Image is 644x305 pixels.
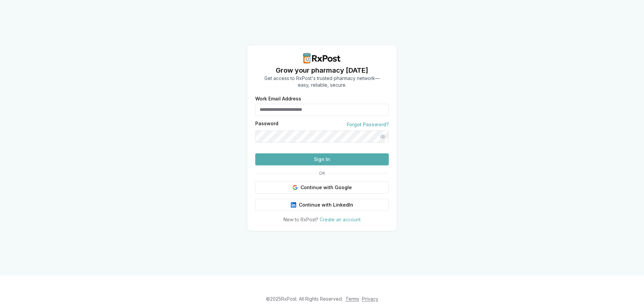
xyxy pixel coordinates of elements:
a: Create an account [320,217,361,222]
button: Continue with Google [255,181,389,194]
button: Show password [377,131,389,143]
span: OR [316,171,328,176]
button: Sign In [255,153,389,165]
label: Work Email Address [255,96,389,101]
button: Continue with LinkedIn [255,199,389,211]
p: Get access to RxPost's trusted pharmacy network— easy, reliable, secure. [264,75,380,88]
label: Password [255,121,278,128]
img: Google [292,185,298,190]
span: New to RxPost? [283,217,318,222]
a: Terms [345,296,359,302]
a: Forgot Password? [347,121,389,128]
img: RxPost Logo [301,53,343,64]
h1: Grow your pharmacy [DATE] [264,66,380,75]
img: LinkedIn [291,202,296,208]
a: Privacy [362,296,378,302]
